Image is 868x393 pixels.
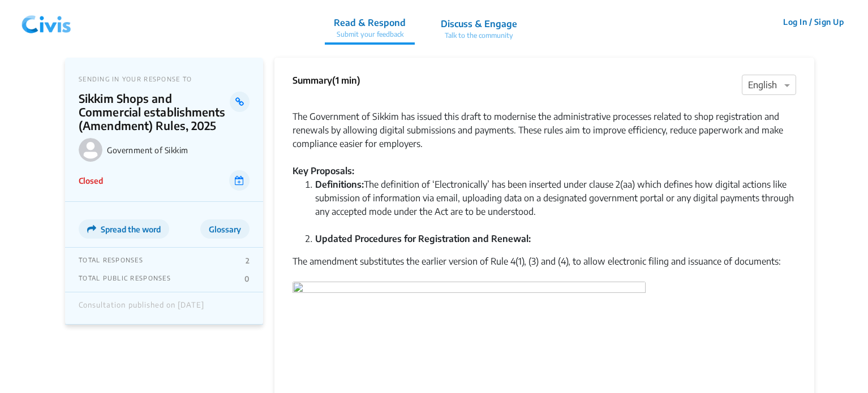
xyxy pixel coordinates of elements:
[315,233,531,244] strong: Updated Procedures for Registration and Renewal:
[79,175,103,187] p: Closed
[244,274,250,283] p: 0
[101,224,161,234] span: Spread the word
[441,31,517,41] p: Talk to the community
[332,75,360,86] span: (1 min)
[107,145,250,155] p: Government of Sikkim
[79,256,143,265] p: TOTAL RESPONSES
[293,74,360,87] p: Summary
[17,5,76,39] img: navlogo.png
[334,29,406,40] p: Submit your feedback
[246,256,250,265] p: 2
[293,165,354,176] strong: Key Proposals:
[334,16,406,29] p: Read & Respond
[441,17,517,31] p: Discuss & Engage
[293,254,796,282] div: The amendment substitutes the earlier version of Rule 4(1), (3) and (4), to allow electronic fili...
[315,178,796,232] li: The definition of ‘Electronically’ has been inserted under clause 2(aa) which defines how digital...
[79,92,230,132] p: Sikkim Shops and Commercial establishments (Amendment) Rules, 2025
[79,75,250,83] p: SENDING IN YOUR RESPONSE TO
[79,138,102,162] img: Government of Sikkim logo
[776,13,851,31] button: Log In / Sign Up
[293,96,796,150] div: The Government of Sikkim has issued this draft to modernise the administrative processes related ...
[209,224,241,234] span: Glossary
[79,219,169,239] button: Spread the word
[79,301,204,316] div: Consultation published on [DATE]
[315,179,364,190] strong: Definitions:
[79,274,171,283] p: TOTAL PUBLIC RESPONSES
[200,219,250,239] button: Glossary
